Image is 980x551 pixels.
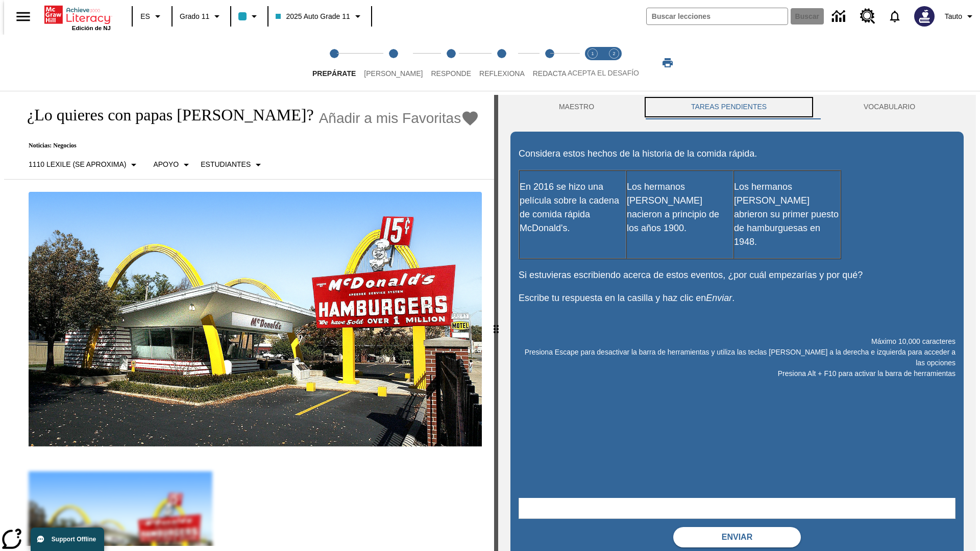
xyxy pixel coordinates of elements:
span: 2025 Auto Grade 11 [276,11,350,22]
span: Responde [431,69,471,78]
span: ES [140,11,150,22]
div: Instructional Panel Tabs [510,95,964,119]
button: Prepárate step 1 of 5 [304,35,364,91]
p: Noticias: Negocios [16,142,479,149]
button: Enviar [673,527,801,547]
p: Apoyo [153,159,179,170]
button: Clase: 2025 Auto Grade 11, Selecciona una clase [272,7,367,26]
div: reading [4,95,494,546]
button: Seleccionar estudiante [197,156,268,174]
span: [PERSON_NAME] [364,69,423,78]
button: Responde step 3 of 5 [423,35,479,91]
button: Escoja un nuevo avatar [908,3,941,30]
button: Acepta el desafío contesta step 2 of 2 [599,35,629,91]
a: Centro de recursos, Se abrirá en una pestaña nueva. [854,3,881,30]
body: Máximo 10,000 caracteres Presiona Escape para desactivar la barra de herramientas y utiliza las t... [4,8,149,17]
p: En 2016 se hizo una película sobre la cadena de comida rápida McDonald's. [520,180,626,235]
span: Edición de NJ [72,25,111,31]
p: Presiona Escape para desactivar la barra de herramientas y utiliza las teclas [PERSON_NAME] a la ... [519,347,955,368]
a: Centro de información [826,3,854,31]
p: Escribe tu respuesta en la casilla y haz clic en . [519,291,955,305]
div: activity [498,95,976,551]
div: Pulsa la tecla de intro o la barra espaciadora y luego presiona las flechas de derecha e izquierd... [494,95,498,551]
button: Redacta step 5 of 5 [525,35,575,91]
button: Tipo de apoyo, Apoyo [149,156,197,174]
button: Lee step 2 of 5 [356,35,431,91]
p: Los hermanos [PERSON_NAME] abrieron su primer puesto de hamburguesas en 1948. [734,180,840,249]
img: Uno de los primeros locales de McDonald's, con el icónico letrero rojo y los arcos amarillos. [29,192,482,447]
button: Reflexiona step 4 of 5 [471,35,533,91]
span: Support Offline [52,536,96,543]
span: Grado 11 [180,11,209,22]
text: 1 [591,51,594,56]
button: Grado: Grado 11, Elige un grado [176,7,227,26]
span: Reflexiona [479,69,525,78]
input: Buscar campo [647,8,788,24]
em: Enviar [706,293,732,303]
p: Máximo 10,000 caracteres [519,336,955,347]
button: Abrir el menú lateral [8,2,38,32]
span: Redacta [533,69,567,78]
button: Acepta el desafío lee step 1 of 2 [578,35,607,91]
div: Portada [44,4,111,31]
button: TAREAS PENDIENTES [643,95,815,119]
button: El color de la clase es azul claro. Cambiar el color de la clase. [234,7,264,26]
button: Support Offline [31,528,104,551]
button: Seleccione Lexile, 1110 Lexile (Se aproxima) [24,156,144,174]
p: 1110 Lexile (Se aproxima) [29,159,126,170]
button: VOCABULARIO [815,95,964,119]
p: Presiona Alt + F10 para activar la barra de herramientas [519,368,955,379]
button: Lenguaje: ES, Selecciona un idioma [136,7,168,26]
p: Estudiantes [201,159,251,170]
p: Considera estos hechos de la historia de la comida rápida. [519,147,955,161]
img: Avatar [914,6,935,27]
button: Maestro [510,95,643,119]
h1: ¿Lo quieres con papas [PERSON_NAME]? [16,106,314,124]
text: 2 [612,51,615,56]
span: Prepárate [312,69,356,78]
a: Notificaciones [881,3,908,30]
span: ACEPTA EL DESAFÍO [568,69,639,77]
button: Perfil/Configuración [941,7,980,26]
button: Imprimir [651,54,684,72]
p: Los hermanos [PERSON_NAME] nacieron a principio de los años 1900. [627,180,733,235]
span: Añadir a mis Favoritas [319,110,461,127]
p: Si estuvieras escribiendo acerca de estos eventos, ¿por cuál empezarías y por qué? [519,268,955,282]
span: Tauto [945,11,962,22]
button: Añadir a mis Favoritas - ¿Lo quieres con papas fritas? [319,109,480,127]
